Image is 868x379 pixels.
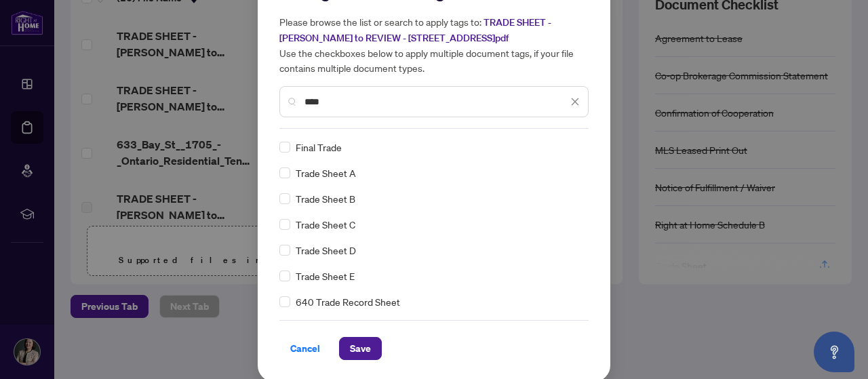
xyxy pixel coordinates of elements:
[296,243,356,258] span: Trade Sheet D
[570,97,580,106] span: close
[350,338,371,359] span: Save
[290,338,320,359] span: Cancel
[279,337,331,360] button: Cancel
[296,217,355,232] span: Trade Sheet C
[814,332,854,372] button: Open asap
[296,140,342,155] span: Final Trade
[296,191,355,206] span: Trade Sheet B
[296,268,355,283] span: Trade Sheet E
[279,14,589,75] h5: Please browse the list or search to apply tags to: Use the checkboxes below to apply multiple doc...
[339,337,382,360] button: Save
[296,294,400,309] span: 640 Trade Record Sheet
[296,165,356,180] span: Trade Sheet A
